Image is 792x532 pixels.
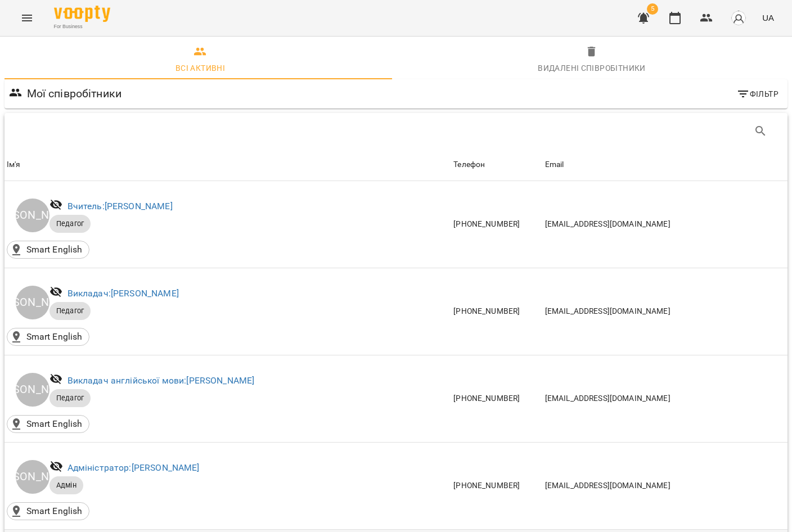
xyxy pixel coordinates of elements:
[545,158,564,172] div: Email
[26,504,83,518] p: Smart English
[545,158,785,172] span: Email
[54,6,110,22] img: Voopty Logo
[49,480,83,490] span: Адмін
[7,158,21,172] div: Sort
[453,158,485,172] div: Sort
[7,241,89,259] div: Smart English()
[453,158,540,172] span: Телефон
[545,158,564,172] div: Sort
[13,4,40,31] button: Menu
[175,61,225,75] div: Всі активні
[732,84,783,104] button: Фільтр
[16,199,49,232] div: [PERSON_NAME]
[451,443,542,530] td: [PHONE_NUMBER]
[67,201,173,211] a: Вчитель:[PERSON_NAME]
[7,328,89,346] div: Smart English()
[7,502,89,520] div: Smart English()
[49,306,91,316] span: Педагог
[7,158,21,172] div: Ім'я
[49,219,91,229] span: Педагог
[7,158,449,172] span: Ім'я
[543,443,787,530] td: [EMAIL_ADDRESS][DOMAIN_NAME]
[758,7,778,28] button: UA
[453,158,485,172] div: Телефон
[543,355,787,442] td: [EMAIL_ADDRESS][DOMAIN_NAME]
[451,268,542,355] td: [PHONE_NUMBER]
[67,375,255,386] a: Викладач англійської мови:[PERSON_NAME]
[16,286,49,319] div: [PERSON_NAME]
[4,113,787,149] div: Table Toolbar
[16,373,49,407] div: [PERSON_NAME]
[543,181,787,268] td: [EMAIL_ADDRESS][DOMAIN_NAME]
[26,330,83,344] p: Smart English
[67,462,200,473] a: Адміністратор:[PERSON_NAME]
[762,12,774,24] span: UA
[451,355,542,442] td: [PHONE_NUMBER]
[538,61,646,75] div: Видалені cпівробітники
[49,393,91,403] span: Педагог
[731,10,746,26] img: avatar_s.png
[27,85,122,102] h6: Мої співробітники
[736,87,778,101] span: Фільтр
[647,3,658,15] span: 5
[747,118,774,145] button: Пошук
[54,23,110,30] span: For Business
[543,268,787,355] td: [EMAIL_ADDRESS][DOMAIN_NAME]
[7,415,89,433] div: Smart English()
[26,417,83,431] p: Smart English
[26,243,83,256] p: Smart English
[451,181,542,268] td: [PHONE_NUMBER]
[16,460,49,494] div: [PERSON_NAME]
[67,288,179,299] a: Викладач:[PERSON_NAME]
